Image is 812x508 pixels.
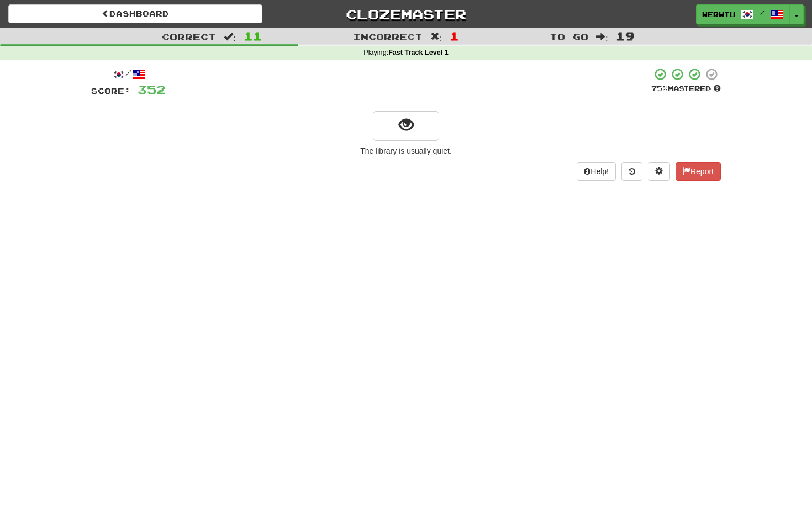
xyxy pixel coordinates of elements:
[224,32,236,41] span: :
[279,4,533,24] a: Clozemaster
[450,29,459,43] span: 1
[651,84,721,94] div: Mastered
[577,162,616,181] button: Help!
[760,9,765,17] span: /
[430,32,442,41] span: :
[550,31,588,42] span: To go
[596,32,608,41] span: :
[388,49,449,56] strong: Fast Track Level 1
[373,111,439,141] button: show sentence
[616,29,635,43] span: 19
[353,31,423,42] span: Incorrect
[138,82,166,96] span: 352
[696,4,790,24] a: werwtu /
[91,86,131,96] span: Score:
[8,4,262,23] a: Dashboard
[162,31,216,42] span: Correct
[621,162,642,181] button: Round history (alt+y)
[702,9,735,19] span: werwtu
[244,29,262,43] span: 11
[676,162,721,181] button: Report
[91,67,166,81] div: /
[91,145,721,156] div: The library is usually quiet.
[651,84,668,93] span: 75 %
